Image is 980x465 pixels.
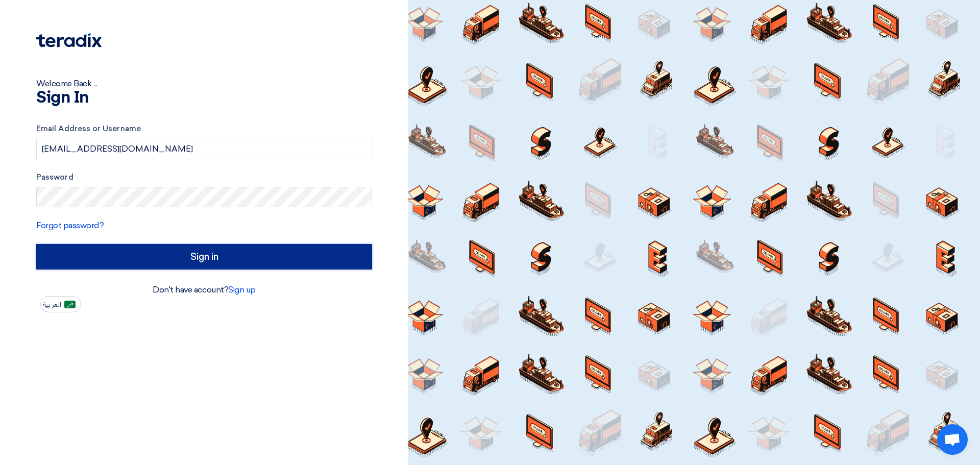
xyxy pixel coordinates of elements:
img: ar-AR.png [64,301,76,308]
h1: Sign In [36,90,372,106]
div: Open chat [937,424,968,455]
input: Enter your business email or username [36,139,372,159]
span: العربية [43,301,61,308]
div: Don't have account? [36,284,372,296]
a: Sign up [228,285,256,295]
label: Email Address or Username [36,123,372,135]
img: Teradix logo [36,33,102,47]
label: Password [36,172,372,183]
div: Welcome Back ... [36,78,372,90]
input: Sign in [36,244,372,270]
a: Forgot password? [36,221,104,230]
button: العربية [40,296,81,312]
